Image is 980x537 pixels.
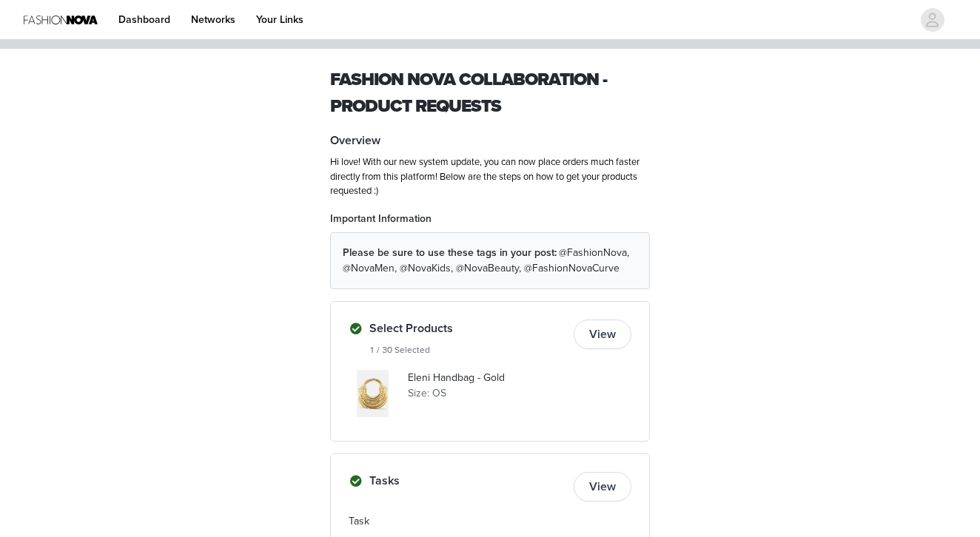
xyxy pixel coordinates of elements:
span: Please be sure to use these tags in your post: [343,246,557,259]
h1: Fashion Nova collaboration - Product requests [330,67,650,120]
div: Select Products [330,301,650,442]
a: View [574,482,631,493]
a: Your Links [247,3,312,36]
p: Important Information [330,211,650,226]
span: Task [349,515,369,527]
h4: Select Products [369,320,568,337]
button: View [574,320,631,349]
h5: 1 / 30 Selected [369,343,568,357]
img: Fashion Nova Logo [24,3,98,36]
h4: Overview [330,132,650,149]
a: View [574,329,631,341]
a: Dashboard [110,3,179,36]
h4: Tasks [369,472,568,490]
button: View [574,472,631,501]
p: Eleni Handbag - Gold [408,370,631,385]
p: Size: OS [408,385,631,401]
p: Hi love! With our new system update, you can now place orders much faster directly from this plat... [330,155,650,199]
a: Networks [182,3,244,36]
div: avatar [925,8,939,32]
